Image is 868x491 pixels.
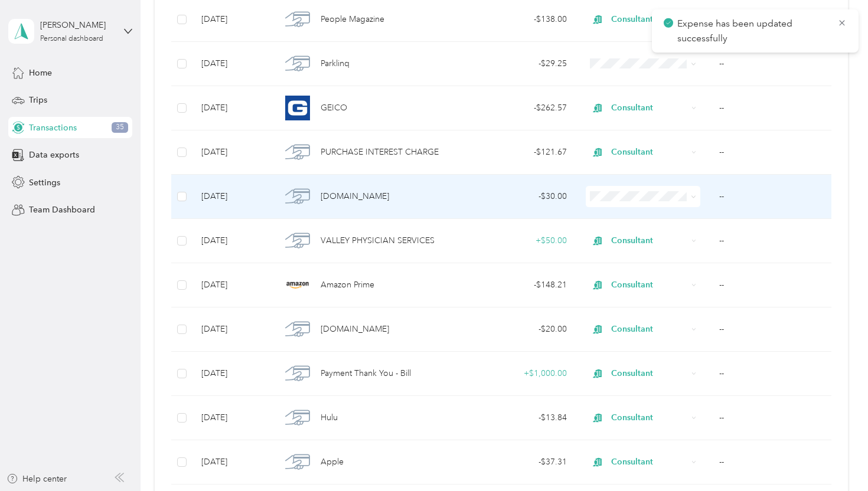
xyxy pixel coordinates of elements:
span: Consultant [611,279,687,292]
img: Payment Thank You - Bill [285,361,310,386]
td: [DATE] [192,352,272,396]
button: Help center [6,473,67,485]
td: -- [710,86,837,130]
td: [DATE] [192,307,272,352]
td: [DATE] [192,440,272,485]
img: Hulu [285,405,310,430]
span: VALLEY PHYSICIAN SERVICES [321,234,435,247]
img: People Magazine [285,7,310,32]
span: Consultant [611,323,687,336]
iframe: Everlance-gr Chat Button Frame [802,425,868,491]
span: Consultant [611,234,687,247]
span: [DOMAIN_NAME] [321,190,389,203]
div: + $50.00 [472,234,567,247]
div: - $262.57 [472,102,567,114]
div: - $20.00 [472,323,567,336]
td: [DATE] [192,396,272,440]
img: Parklinq [285,51,310,76]
td: [DATE] [192,263,272,307]
span: Hulu [321,411,338,424]
div: - $13.84 [472,411,567,424]
td: -- [710,263,837,307]
span: Consultant [611,456,687,469]
div: - $37.31 [472,456,567,469]
span: Consultant [611,411,687,424]
span: Trips [29,94,47,106]
div: - $138.00 [472,13,567,26]
span: Amazon Prime [321,279,374,292]
img: VALLEY PHYSICIAN SERVICES [285,228,310,253]
span: GEICO [321,102,347,114]
span: Consultant [611,13,687,26]
span: [DOMAIN_NAME] [321,323,389,336]
td: -- [710,42,837,86]
img: Recreation.gov [285,317,310,342]
td: -- [710,130,837,175]
td: [DATE] [192,219,272,263]
div: + $1,000.00 [472,367,567,380]
span: People Magazine [321,13,384,26]
img: PURCHASE INTEREST CHARGE [285,140,310,165]
span: Data exports [29,149,79,161]
td: -- [710,219,837,263]
span: Payment Thank You - Bill [321,367,411,380]
td: -- [710,175,837,219]
span: Apple [321,456,344,469]
span: PURCHASE INTEREST CHARGE [321,146,439,159]
td: -- [710,396,837,440]
td: [DATE] [192,130,272,175]
img: Recreation.gov [285,184,310,209]
span: Home [29,67,52,79]
img: Amazon Prime [285,273,310,297]
td: -- [710,440,837,485]
td: [DATE] [192,175,272,219]
span: Consultant [611,146,687,159]
img: Apple [285,450,310,474]
span: Consultant [611,367,687,380]
td: -- [710,307,837,352]
div: - $29.25 [472,57,567,70]
div: [PERSON_NAME] [40,19,114,31]
span: Parklinq [321,57,350,70]
div: - $121.67 [472,146,567,159]
span: Team Dashboard [29,204,95,216]
div: - $148.21 [472,279,567,292]
td: -- [710,352,837,396]
td: [DATE] [192,42,272,86]
p: Expense has been updated successfully [677,17,828,45]
span: Transactions [29,122,77,134]
td: [DATE] [192,86,272,130]
img: GEICO [285,96,310,120]
span: Settings [29,176,60,189]
div: Personal dashboard [40,35,103,42]
span: 35 [112,122,128,133]
div: - $30.00 [472,190,567,203]
span: Consultant [611,102,687,114]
